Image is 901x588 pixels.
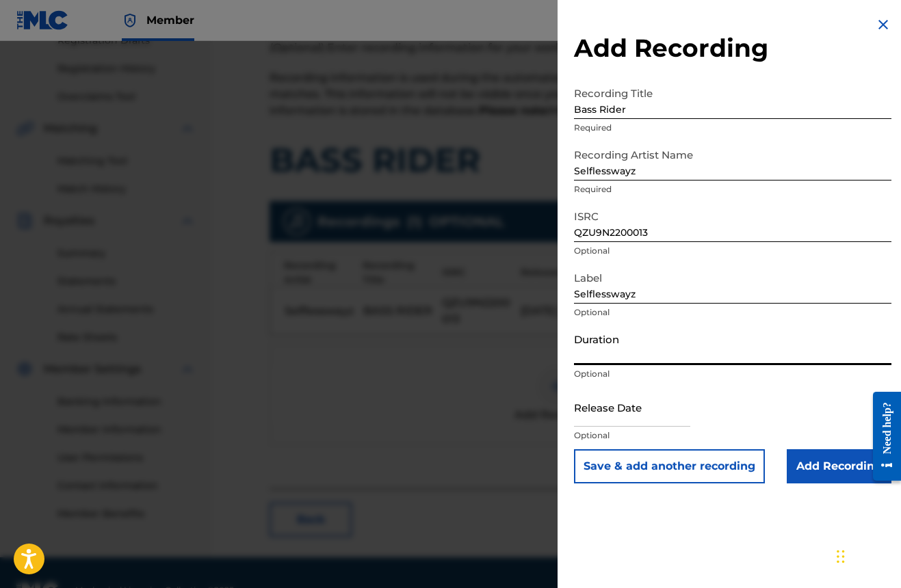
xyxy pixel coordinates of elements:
[574,449,765,483] button: Save & add another recording
[837,536,845,577] div: Drag
[833,522,901,588] iframe: Chat Widget
[574,306,891,319] p: Optional
[863,380,901,493] iframe: Resource Center
[574,122,891,134] p: Required
[574,183,891,196] p: Required
[574,245,891,257] p: Optional
[16,10,69,30] img: MLC Logo
[122,12,138,29] img: Top Rightsholder
[146,12,194,28] span: Member
[787,449,891,483] input: Add Recording
[574,33,891,64] h2: Add Recording
[574,429,891,442] p: Optional
[574,368,891,380] p: Optional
